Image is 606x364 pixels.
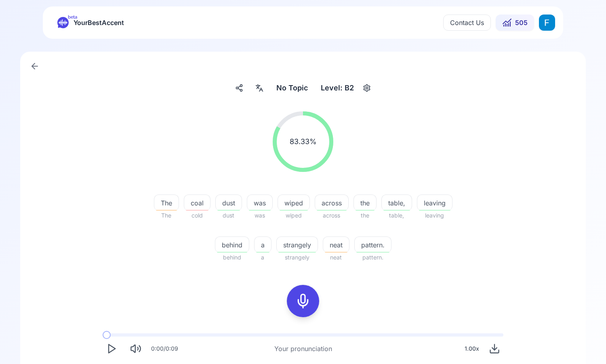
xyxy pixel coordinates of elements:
[323,253,349,262] span: neat
[254,236,271,253] button: a
[417,198,452,208] span: leaving
[276,236,318,253] button: strangely
[154,198,179,208] span: The
[103,340,120,358] button: Play
[255,240,271,250] span: a
[323,240,349,250] span: neat
[247,198,272,208] span: was
[315,198,348,208] span: across
[68,14,77,20] span: beta
[417,195,452,211] button: leaving
[315,195,349,211] button: across
[355,240,391,250] span: pattern.
[278,211,310,220] span: wiped
[184,195,210,211] button: coal
[154,211,179,220] span: The
[273,81,311,95] button: No Topic
[417,211,452,220] span: leaving
[276,82,308,94] span: No Topic
[215,236,249,253] button: behind
[461,341,482,357] div: 1.00 x
[290,136,317,147] span: 83.33 %
[184,198,210,208] span: coal
[382,198,412,208] span: table,
[274,344,332,354] div: Your pronunciation
[247,195,273,211] button: was
[254,253,271,262] span: a
[381,195,412,211] button: table,
[354,236,391,253] button: pattern.
[515,18,528,27] span: 505
[496,15,534,31] button: 505
[354,253,391,262] span: pattern.
[318,81,373,95] button: Level: B2
[276,253,318,262] span: strangely
[184,211,210,220] span: cold
[354,198,376,208] span: the
[51,17,130,28] a: betaYourBestAccent
[278,198,309,208] span: wiped
[215,211,242,220] span: dust
[154,195,179,211] button: The
[353,211,377,220] span: the
[318,81,357,95] div: Level: B2
[216,198,242,208] span: dust
[247,211,273,220] span: was
[74,17,124,28] span: YourBestAccent
[443,15,491,31] button: Contact Us
[127,340,145,358] button: Mute
[215,195,242,211] button: dust
[323,236,349,253] button: neat
[277,240,318,250] span: strangely
[278,195,310,211] button: wiped
[539,15,555,31] img: FB
[151,345,178,353] div: 0:00 / 0:09
[486,340,503,358] button: Download audio
[215,253,249,262] span: behind
[215,240,249,250] span: behind
[381,211,412,220] span: table,
[353,195,377,211] button: the
[315,211,349,220] span: across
